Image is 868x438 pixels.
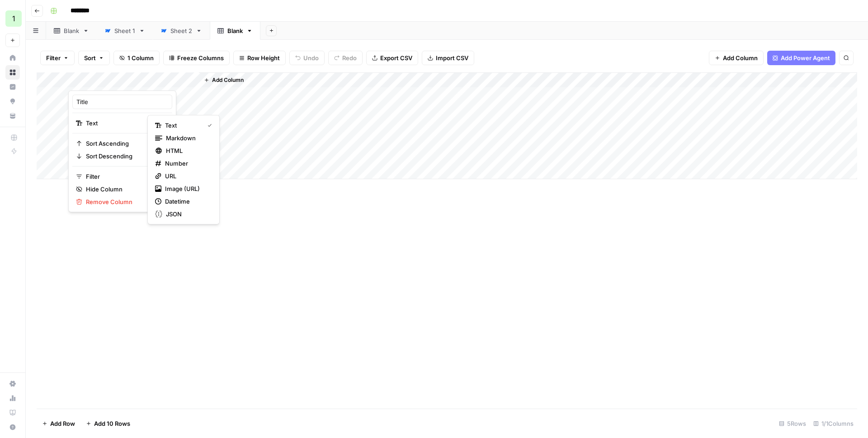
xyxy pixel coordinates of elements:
[86,119,156,128] span: Text
[166,209,208,219] span: JSON
[166,146,208,155] span: HTML
[165,184,208,193] span: Image (URL)
[165,171,208,181] span: URL
[165,159,208,168] span: Number
[165,121,200,130] span: Text
[212,76,244,84] span: Add Column
[165,197,208,206] span: Datetime
[200,74,247,86] button: Add Column
[166,133,208,143] span: Markdown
